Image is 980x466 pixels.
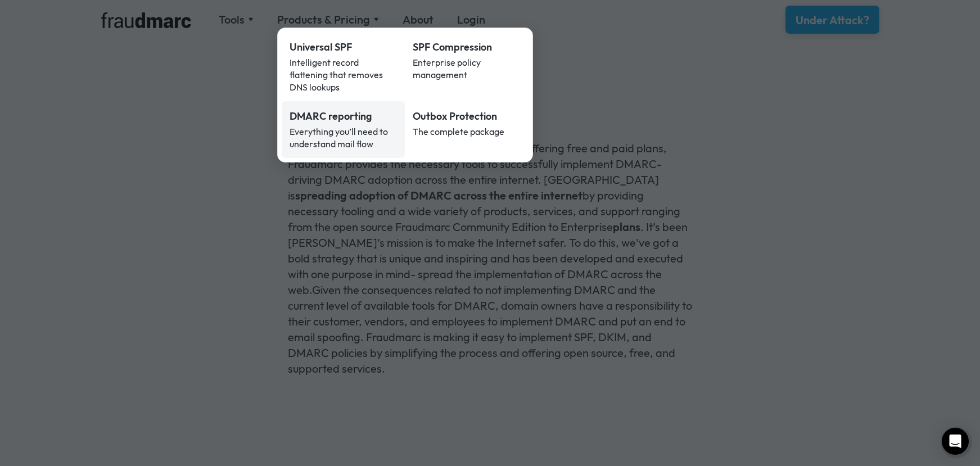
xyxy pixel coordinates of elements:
nav: Products & Pricing [277,28,533,162]
div: Enterprise policy management [413,56,521,81]
div: SPF Compression [413,40,521,55]
a: SPF CompressionEnterprise policy management [405,32,529,101]
div: Universal SPF [290,40,398,55]
a: DMARC reportingEverything you’ll need to understand mail flow [282,101,405,158]
div: Everything you’ll need to understand mail flow [290,125,398,150]
a: Universal SPFIntelligent record flattening that removes DNS lookups [282,32,405,101]
div: Open Intercom Messenger [942,428,969,455]
div: The complete package [413,125,521,138]
div: Intelligent record flattening that removes DNS lookups [290,56,398,93]
a: Outbox ProtectionThe complete package [405,101,529,158]
div: Outbox Protection [413,109,521,124]
div: DMARC reporting [290,109,398,124]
